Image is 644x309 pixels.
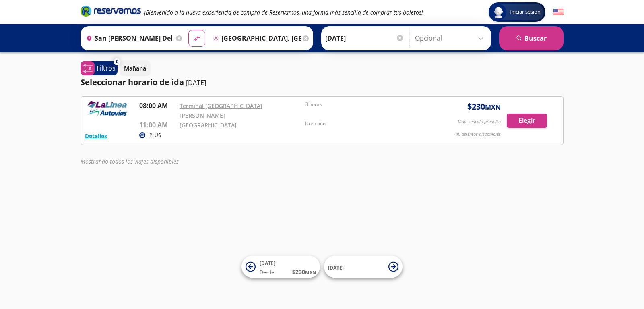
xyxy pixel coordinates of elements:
[80,5,141,17] i: Brand Logo
[120,60,151,76] button: Mañana
[80,5,141,19] a: Brand Logo
[553,7,563,17] button: English
[507,114,547,128] button: Elegir
[139,120,175,130] p: 11:00 AM
[305,101,427,108] p: 3 horas
[149,132,161,139] p: PLUS
[328,264,344,271] span: [DATE]
[324,256,402,278] button: [DATE]
[415,28,487,48] input: Opcional
[458,118,501,125] p: Viaje sencillo p/adulto
[97,63,116,73] p: Filtros
[305,120,427,127] p: Duración
[210,28,301,48] input: Buscar Destino
[116,58,118,65] span: 0
[499,26,563,50] button: Buscar
[325,28,404,48] input: Elegir Fecha
[80,76,184,88] p: Seleccionar horario de ida
[85,132,107,140] button: Detalles
[485,103,501,112] small: MXN
[144,8,423,16] em: ¡Bienvenido a la nueva experiencia de compra de Reservamos, una forma más sencilla de comprar tus...
[139,101,175,110] p: 08:00 AM
[80,61,118,75] button: 0Filtros
[180,121,237,129] a: [GEOGRAPHIC_DATA]
[124,64,146,73] p: Mañana
[80,158,179,165] em: Mostrando todos los viajes disponibles
[186,78,206,87] p: [DATE]
[180,102,262,119] a: Terminal [GEOGRAPHIC_DATA][PERSON_NAME]
[260,269,275,276] span: Desde:
[305,269,316,275] small: MXN
[83,28,174,48] input: Buscar Origen
[260,260,275,267] span: [DATE]
[242,256,320,278] button: [DATE]Desde:$230MXN
[467,101,501,113] span: $ 230
[506,8,544,16] span: Iniciar sesión
[456,131,501,138] p: 40 asientos disponibles
[85,101,129,117] img: RESERVAMOS
[292,268,316,276] span: $ 230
